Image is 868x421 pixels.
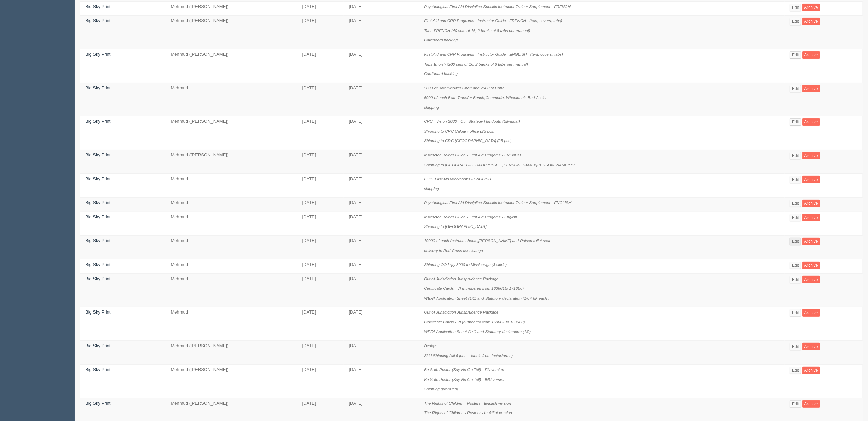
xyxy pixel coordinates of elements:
[424,296,549,300] i: WEFA Application Sheet (1/1) and Statutory declaration (1/0)( 8k each )
[790,118,801,126] a: Edit
[424,401,511,405] i: The Rights of Children - Posters - English version
[344,307,419,341] td: [DATE]
[297,212,344,235] td: [DATE]
[424,138,511,143] i: Shipping to CRC [GEOGRAPHIC_DATA] (25 pcs)
[166,83,297,116] td: Mehmud
[344,174,419,198] td: [DATE]
[802,214,820,221] a: Archive
[802,309,820,317] a: Archive
[802,200,820,207] a: Archive
[85,85,110,90] a: Big Sky Print
[297,235,344,259] td: [DATE]
[85,18,110,23] a: Big Sky Print
[297,198,344,212] td: [DATE]
[424,18,562,23] i: First Aid and CPR Programs - Instructor Guide - FRENCH - (text, covers, tabs)
[166,1,297,16] td: Mehmud ([PERSON_NAME])
[166,198,297,212] td: Mehmud
[424,153,521,157] i: Instructor Trainer Guide - First Aid Progams - FRENCH
[424,200,571,205] i: Psychological First Aid Discipline Specific Instructor Trainer Supplement - ENGLISH
[166,150,297,174] td: Mehmud ([PERSON_NAME])
[790,85,801,92] a: Edit
[424,224,486,229] i: Shipping to [GEOGRAPHIC_DATA]
[424,4,571,9] i: Psychological First Aid Discipline Specific Instructor Trainer Supplement - FRENCH
[344,16,419,49] td: [DATE]
[85,238,110,243] a: Big Sky Print
[802,238,820,245] a: Archive
[802,4,820,11] a: Archive
[297,1,344,16] td: [DATE]
[297,273,344,307] td: [DATE]
[344,235,419,259] td: [DATE]
[166,365,297,398] td: Mehmud ([PERSON_NAME])
[85,214,110,219] a: Big Sky Print
[344,273,419,307] td: [DATE]
[344,49,419,83] td: [DATE]
[297,307,344,341] td: [DATE]
[297,116,344,150] td: [DATE]
[297,150,344,174] td: [DATE]
[790,309,801,317] a: Edit
[85,119,110,124] a: Big Sky Print
[802,18,820,25] a: Archive
[424,310,498,314] i: Out of Jurisdiction Jurisprudence Package
[166,212,297,235] td: Mehmud
[344,116,419,150] td: [DATE]
[344,198,419,212] td: [DATE]
[85,52,110,57] a: Big Sky Print
[344,341,419,365] td: [DATE]
[85,152,110,157] a: Big Sky Print
[790,51,801,59] a: Edit
[802,152,820,159] a: Archive
[85,367,110,372] a: Big Sky Print
[344,212,419,235] td: [DATE]
[344,259,419,274] td: [DATE]
[166,49,297,83] td: Mehmud ([PERSON_NAME])
[424,105,439,110] i: shipping
[802,176,820,183] a: Archive
[85,276,110,281] a: Big Sky Print
[790,4,801,11] a: Edit
[790,238,801,245] a: Edit
[424,176,491,181] i: FOID First Aid Workbooks - ENGLISH
[166,259,297,274] td: Mehmud
[166,307,297,341] td: Mehmud
[424,262,507,267] i: Shipping OOJ qty 8000 to Missisauga (3 skids)
[166,116,297,150] td: Mehmud ([PERSON_NAME])
[424,119,520,123] i: CRC - Vision 2030 - Our Strategy Handouts (Bilingual)
[790,176,801,183] a: Edit
[802,51,820,59] a: Archive
[424,163,575,167] i: Shipping to [GEOGRAPHIC_DATA] /***SEE [PERSON_NAME]/[PERSON_NAME]***/
[297,49,344,83] td: [DATE]
[297,174,344,198] td: [DATE]
[802,343,820,350] a: Archive
[297,83,344,116] td: [DATE]
[790,343,801,350] a: Edit
[424,248,483,253] i: delivery to Red Cross Missisauga
[85,343,110,348] a: Big Sky Print
[424,62,528,66] i: Tabs Engish (200 sets of 16, 2 banks of 8 tabs per manual)
[344,1,419,16] td: [DATE]
[424,410,512,415] i: The Rights of Children - Posters - Inuktitut version
[424,329,531,334] i: WEFA Application Sheet (1/1) and Statutory declaration (1/0)
[297,341,344,365] td: [DATE]
[424,52,563,56] i: First Aid and CPR Programs - Instructor Guide - ENGLISH - (text, covers, tabs)
[85,401,110,406] a: Big Sky Print
[424,129,494,133] i: Shipping to CRC Calgary office (25 pcs)
[790,262,801,269] a: Edit
[297,259,344,274] td: [DATE]
[424,367,504,372] i: Be Safe Poster (Say No Go Tell) - EN version
[344,150,419,174] td: [DATE]
[424,320,525,324] i: Certificate Cards - VI (numbered from 160661 to 163660)
[344,83,419,116] td: [DATE]
[297,365,344,398] td: [DATE]
[166,273,297,307] td: Mehmud
[424,343,436,348] i: Design
[297,16,344,49] td: [DATE]
[85,262,110,267] a: Big Sky Print
[424,353,513,358] i: Skid Shipping (all 6 jobs + labels from factorforms)
[802,400,820,408] a: Archive
[802,276,820,283] a: Archive
[344,365,419,398] td: [DATE]
[166,16,297,49] td: Mehmud ([PERSON_NAME])
[790,200,801,207] a: Edit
